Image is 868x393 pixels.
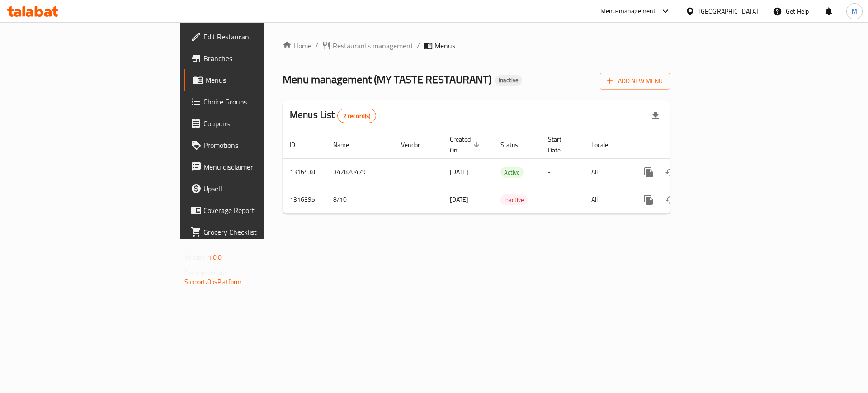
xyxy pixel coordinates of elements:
[184,134,325,156] a: Promotions
[401,139,432,150] span: Vendor
[584,186,631,213] td: All
[541,158,584,186] td: -
[584,158,631,186] td: All
[333,139,361,150] span: Name
[290,108,376,123] h2: Menus List
[203,96,318,107] span: Choice Groups
[638,189,660,211] button: more
[450,166,468,178] span: [DATE]
[184,26,325,47] a: Edit Restaurant
[326,158,394,186] td: 342820479
[184,156,325,178] a: Menu disclaimer
[450,194,468,205] span: [DATE]
[184,251,207,263] span: Version:
[283,69,491,90] span: Menu management ( MY TASTE RESTAURANT )
[203,183,318,194] span: Upsell
[548,134,573,156] span: Start Date
[500,195,528,205] span: Inactive
[326,186,394,213] td: 8/10
[600,73,670,90] button: Add New Menu
[203,31,318,42] span: Edit Restaurant
[333,40,413,51] span: Restaurants management
[337,109,377,123] div: Total records count
[495,75,522,86] div: Inactive
[450,134,482,156] span: Created On
[631,131,732,159] th: Actions
[660,161,681,183] button: Change Status
[607,76,663,87] span: Add New Menu
[322,40,413,51] a: Restaurants management
[660,189,681,211] button: Change Status
[203,161,318,172] span: Menu disclaimer
[500,139,530,150] span: Status
[591,139,620,150] span: Locale
[184,276,242,288] a: Support.OpsPlatform
[203,205,318,216] span: Coverage Report
[184,199,325,221] a: Coverage Report
[645,105,666,127] div: Export file
[184,69,325,91] a: Menus
[184,91,325,113] a: Choice Groups
[500,167,524,178] span: Active
[203,140,318,151] span: Promotions
[852,6,857,16] span: M
[290,139,307,150] span: ID
[205,75,318,85] span: Menus
[203,227,318,237] span: Grocery Checklist
[638,161,660,183] button: more
[203,53,318,64] span: Branches
[698,6,758,16] div: [GEOGRAPHIC_DATA]
[184,47,325,69] a: Branches
[495,76,522,84] span: Inactive
[283,40,670,51] nav: breadcrumb
[184,113,325,134] a: Coupons
[184,267,226,279] span: Get support on:
[184,178,325,199] a: Upsell
[184,221,325,243] a: Grocery Checklist
[283,131,732,214] table: enhanced table
[338,112,376,120] span: 2 record(s)
[417,40,420,51] li: /
[434,40,455,51] span: Menus
[541,186,584,213] td: -
[203,118,318,129] span: Coupons
[600,6,656,17] div: Menu-management
[208,251,222,263] span: 1.0.0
